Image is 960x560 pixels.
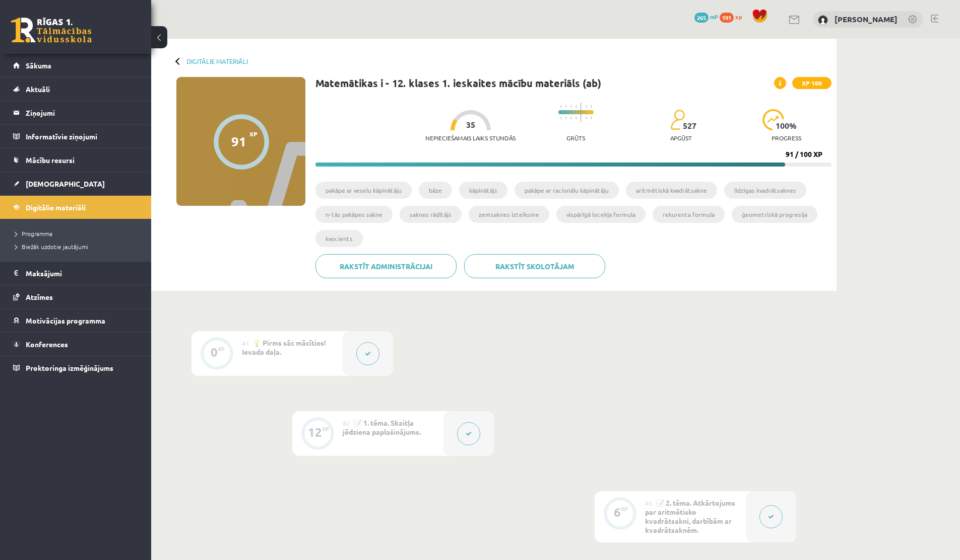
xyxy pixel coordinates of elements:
li: ģeometriskā progresija [732,206,817,223]
a: Konferences [13,333,139,356]
img: icon-short-line-57e1e144782c952c97e751825c79c345078a6d821885a25fce030b3d8c18986b.svg [586,117,587,119]
img: icon-short-line-57e1e144782c952c97e751825c79c345078a6d821885a25fce030b3d8c18986b.svg [560,117,561,119]
a: Ziņojumi [13,101,139,124]
img: icon-progress-161ccf0a02000e728c5f80fcf4c31c7af3da0e1684b2b1d7c360e028c24a22f1.svg [762,109,784,130]
img: icon-short-line-57e1e144782c952c97e751825c79c345078a6d821885a25fce030b3d8c18986b.svg [560,105,561,108]
div: XP [621,506,628,512]
span: #1 [242,339,249,347]
span: 265 [694,13,709,23]
a: 265 mP [694,13,718,21]
li: pakāpe ar racionālu kāpinātāju [515,182,619,199]
span: mP [710,13,718,21]
div: 0 [211,348,218,357]
div: XP [322,426,329,432]
div: 6 [614,508,621,517]
img: icon-short-line-57e1e144782c952c97e751825c79c345078a6d821885a25fce030b3d8c18986b.svg [570,117,571,119]
legend: Maksājumi [26,262,139,285]
span: [DEMOGRAPHIC_DATA] [26,179,105,188]
a: Biežāk uzdotie jautājumi [15,242,141,251]
li: aritmētiskā kvadrātsakne [626,182,717,199]
span: 100 % [776,121,797,130]
li: kvocients [315,230,363,247]
img: students-c634bb4e5e11cddfef0936a35e636f08e4e9abd3cc4e673bd6f9a4125e45ecb1.svg [670,109,685,130]
img: icon-short-line-57e1e144782c952c97e751825c79c345078a6d821885a25fce030b3d8c18986b.svg [570,105,571,108]
li: rekurenta formula [653,206,725,223]
a: Digitālie materiāli [13,196,139,219]
img: icon-long-line-d9ea69661e0d244f92f715978eff75569469978d946b2353a9bb055b3ed8787d.svg [581,103,582,122]
a: [DEMOGRAPHIC_DATA] [13,172,139,195]
legend: Informatīvie ziņojumi [26,125,139,148]
span: 35 [466,120,475,129]
img: icon-short-line-57e1e144782c952c97e751825c79c345078a6d821885a25fce030b3d8c18986b.svg [575,117,577,119]
legend: Ziņojumi [26,101,139,124]
span: #2 [343,419,350,427]
a: Mācību resursi [13,148,139,172]
li: kāpinātājs [459,182,507,199]
li: n-tās pakāpes sakne [315,206,393,223]
span: 191 [720,13,734,23]
a: Informatīvie ziņojumi [13,125,139,148]
img: icon-short-line-57e1e144782c952c97e751825c79c345078a6d821885a25fce030b3d8c18986b.svg [565,117,566,119]
span: Atzīmes [26,292,53,301]
a: Rakstīt administrācijai [315,254,457,278]
div: XP [218,346,225,352]
li: zemsaknes izteiksme [469,206,549,223]
a: 191 xp [720,13,747,21]
p: apgūst [670,134,692,141]
span: XP [249,130,258,137]
span: XP 100 [792,77,831,89]
img: icon-short-line-57e1e144782c952c97e751825c79c345078a6d821885a25fce030b3d8c18986b.svg [591,105,592,108]
li: vispārīgā locekļa formula [556,206,646,223]
a: Programma [15,229,141,238]
img: icon-short-line-57e1e144782c952c97e751825c79c345078a6d821885a25fce030b3d8c18986b.svg [586,105,587,108]
a: Sākums [13,54,139,77]
img: icon-short-line-57e1e144782c952c97e751825c79c345078a6d821885a25fce030b3d8c18986b.svg [591,117,592,119]
span: 527 [683,121,696,130]
img: Rebeka Trofimova [818,15,828,25]
span: Aktuāli [26,85,50,94]
a: Maksājumi [13,262,139,285]
span: xp [735,13,742,21]
li: saknes rādītājs [400,206,462,223]
div: 12 [308,428,322,437]
a: Rakstīt skolotājam [464,254,605,278]
li: pakāpe ar veselu kāpinātāju [315,182,412,199]
li: bāze [419,182,452,199]
span: Motivācijas programma [26,316,105,325]
a: [PERSON_NAME] [835,14,898,24]
a: Atzīmes [13,285,139,308]
span: Biežāk uzdotie jautājumi [15,243,88,251]
li: līdzīgas kvadrātsaknes [724,182,806,199]
span: 💡 Pirms sāc mācīties! Ievada daļa. [242,338,326,356]
a: Motivācijas programma [13,309,139,332]
span: Mācību resursi [26,155,75,165]
span: 📝 1. tēma. Skaitļa jēdziena paplašinājums. [343,418,421,436]
a: Digitālie materiāli [186,57,248,65]
span: 📝 2. tēma. Atkārtojums par aritmētisko kvadrātsakni, darbībām ar kvadrātsaknēm. [645,498,735,534]
span: Digitālie materiāli [26,203,86,212]
div: 91 [231,134,246,149]
h1: Matemātikas i - 12. klases 1. ieskaites mācību materiāls (ab) [315,77,601,89]
span: Konferences [26,340,68,349]
span: Proktoringa izmēģinājums [26,363,113,372]
span: Sākums [26,61,51,70]
p: Grūts [566,134,585,141]
a: Aktuāli [13,77,139,101]
a: Proktoringa izmēģinājums [13,356,139,379]
span: Programma [15,229,52,237]
p: progress [772,134,801,141]
span: #3 [645,499,653,507]
img: icon-short-line-57e1e144782c952c97e751825c79c345078a6d821885a25fce030b3d8c18986b.svg [565,105,566,108]
a: Rīgas 1. Tālmācības vidusskola [11,18,92,43]
img: icon-short-line-57e1e144782c952c97e751825c79c345078a6d821885a25fce030b3d8c18986b.svg [575,105,577,108]
p: Nepieciešamais laiks stundās [425,134,516,141]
